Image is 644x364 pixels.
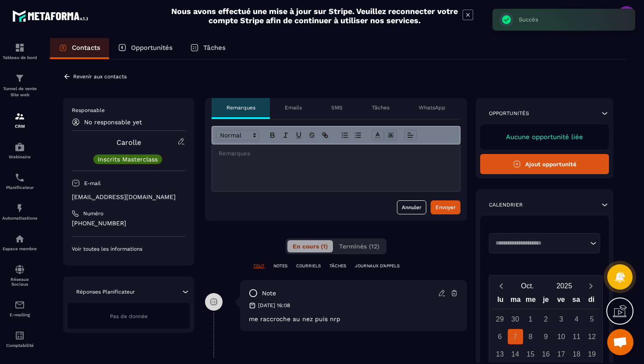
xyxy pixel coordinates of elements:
a: Opportunités [109,38,181,59]
div: 10 [554,329,569,344]
p: E-mail [84,180,101,187]
div: di [584,294,599,309]
img: formation [14,111,25,122]
p: [PHONE_NUMBER] [72,219,185,227]
button: Previous month [493,280,509,292]
p: Opportunités [489,110,529,117]
p: Contacts [72,44,100,52]
button: Next month [583,280,599,292]
div: 17 [554,346,569,362]
div: 2 [538,311,554,327]
a: automationsautomationsAutomatisations [2,196,37,227]
img: formation [14,73,25,84]
div: 15 [523,346,538,362]
a: formationformationTableau de bord [2,36,37,66]
div: 13 [492,346,508,362]
p: Réponses Planificateur [76,288,135,295]
button: Annuler [397,200,426,214]
img: scheduler [14,172,25,183]
a: accountantaccountantComptabilité [2,324,37,354]
img: automations [14,203,25,213]
p: CRM [2,124,37,129]
a: Carolle [117,138,141,147]
button: Open years overlay [546,278,583,294]
span: En cours (1) [293,243,328,250]
img: automations [14,142,25,152]
p: Voir toutes les informations [72,245,185,252]
img: logo [12,8,91,24]
p: WhatsApp [419,104,446,111]
p: SMS [331,104,343,111]
div: ma [508,294,524,309]
a: social-networksocial-networkRéseaux Sociaux [2,258,37,293]
div: 16 [538,346,554,362]
p: TÂCHES [329,263,346,269]
div: je [538,294,554,309]
span: Pas de donnée [110,313,148,319]
img: social-network [14,264,25,275]
div: Envoyer [435,203,456,212]
span: Terminés (12) [339,243,379,250]
button: Envoyer [431,200,460,214]
div: Ouvrir le chat [607,329,633,355]
img: accountant [14,330,25,341]
input: Search for option [492,239,588,248]
p: Numéro [83,210,103,217]
div: 4 [569,311,584,327]
p: Opportunités [131,44,173,52]
p: Automatisations [2,216,37,220]
div: 1 [523,311,538,327]
p: Réseaux Sociaux [2,277,37,287]
div: lu [493,294,508,309]
div: 19 [584,346,600,362]
p: Aucune opportunité liée [489,133,600,141]
p: Tunnel de vente Site web [2,86,37,98]
h2: Nous avons effectué une mise à jour sur Stripe. Veuillez reconnecter votre compte Stripe afin de ... [171,7,458,25]
p: Remarques [226,104,255,111]
a: Contacts [50,38,109,59]
a: Tâches [181,38,234,59]
p: NOTES [273,263,287,269]
div: sa [569,294,584,309]
p: note [262,289,276,297]
div: 6 [492,329,508,344]
img: automations [14,234,25,244]
p: [EMAIL_ADDRESS][DOMAIN_NAME] [72,193,185,201]
div: Search for option [489,233,600,253]
div: me [523,294,538,309]
a: schedulerschedulerPlanificateur [2,166,37,196]
div: 14 [508,346,523,362]
p: [DATE] 16:08 [258,302,290,309]
a: emailemailE-mailing [2,293,37,324]
img: email [14,300,25,310]
button: En cours (1) [287,240,333,252]
p: TOUT [253,263,265,269]
div: 29 [492,311,508,327]
a: automationsautomationsWebinaire [2,135,37,166]
div: 9 [538,329,554,344]
a: automationsautomationsEspace membre [2,227,37,258]
p: Tâches [203,44,226,52]
a: formationformationCRM [2,105,37,135]
button: Ajout opportunité [480,154,609,174]
div: 12 [584,329,600,344]
p: E-mailing [2,312,37,317]
p: Planificateur [2,185,37,190]
button: Open months overlay [509,278,546,294]
p: Espace membre [2,246,37,251]
p: Inscrits Masterclass [98,156,158,162]
div: ve [553,294,569,309]
div: 3 [554,311,569,327]
p: Emails [285,104,302,111]
p: COURRIELS [296,263,321,269]
p: JOURNAUX D'APPELS [355,263,400,269]
p: Revenir aux contacts [73,73,127,80]
p: No responsable yet [84,119,142,126]
div: 18 [569,346,584,362]
div: 30 [508,311,523,327]
a: formationformationTunnel de vente Site web [2,66,37,105]
div: 5 [584,311,600,327]
div: 7 [508,329,523,344]
p: Calendrier [489,201,523,208]
p: Webinaire [2,154,37,159]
